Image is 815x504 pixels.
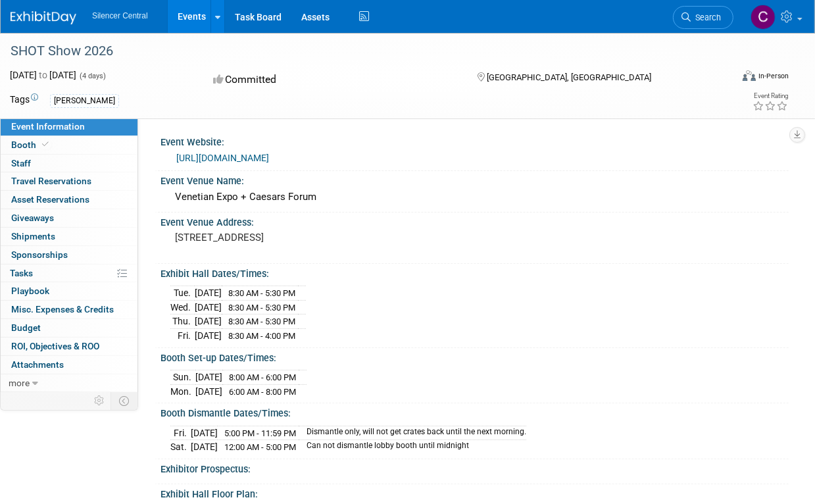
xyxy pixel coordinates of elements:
[170,440,191,454] td: Sat.
[11,304,114,315] span: Misc. Expenses & Credits
[170,329,195,343] td: Fri.
[170,187,779,207] div: Venetian Expo + Caesars Forum
[1,118,137,136] a: Event Information
[743,70,756,81] img: Format-Inperson.png
[11,322,41,333] span: Budget
[37,70,49,80] span: to
[161,459,789,476] div: Exhibitor Prospectus:
[195,384,222,398] td: [DATE]
[195,329,222,343] td: [DATE]
[195,300,222,315] td: [DATE]
[228,331,295,341] span: 8:30 AM - 4:00 PM
[1,265,137,282] a: Tasks
[224,442,296,452] span: 12:00 AM - 5:00 PM
[11,231,55,241] span: Shipments
[11,341,99,351] span: ROI, Objectives & ROO
[229,387,296,397] span: 6:00 AM - 8:00 PM
[228,303,295,313] span: 8:30 AM - 5:30 PM
[11,176,91,186] span: Travel Reservations
[195,286,222,301] td: [DATE]
[210,68,457,91] div: Committed
[161,132,789,149] div: Event Website:
[224,428,296,438] span: 5:00 PM - 11:59 PM
[1,228,137,245] a: Shipments
[170,315,195,329] td: Thu.
[1,246,137,264] a: Sponsorships
[170,286,195,301] td: Tue.
[229,372,296,382] span: 8:00 AM - 6:00 PM
[170,370,195,385] td: Sun.
[10,70,76,80] span: [DATE] [DATE]
[11,11,76,24] img: ExhibitDay
[191,440,218,454] td: [DATE]
[299,440,526,454] td: Can not dismantle lobby booth until midnight
[170,300,195,315] td: Wed.
[1,338,137,355] a: ROI, Objectives & ROO
[50,94,119,108] div: [PERSON_NAME]
[228,316,295,326] span: 8:30 AM - 5:30 PM
[6,39,722,63] div: SHOT Show 2026
[195,370,222,385] td: [DATE]
[1,301,137,318] a: Misc. Expenses & Credits
[92,11,148,20] span: Silencer Central
[10,93,38,108] td: Tags
[1,136,137,154] a: Booth
[11,249,68,260] span: Sponsorships
[170,384,195,398] td: Mon.
[176,153,269,163] a: [URL][DOMAIN_NAME]
[751,5,776,30] img: Carin Froehlich
[11,359,64,370] span: Attachments
[161,348,789,365] div: Booth Set-up Dates/Times:
[691,13,721,22] span: Search
[88,392,111,409] td: Personalize Event Tab Strip
[111,392,138,409] td: Toggle Event Tabs
[1,356,137,374] a: Attachments
[175,232,408,243] pre: [STREET_ADDRESS]
[11,139,51,150] span: Booth
[11,158,31,168] span: Staff
[1,282,137,300] a: Playbook
[299,426,526,440] td: Dismantle only, will not get crates back until the next morning.
[161,403,789,420] div: Booth Dismantle Dates/Times:
[195,315,222,329] td: [DATE]
[10,268,33,278] span: Tasks
[161,213,789,229] div: Event Venue Address:
[1,191,137,209] a: Asset Reservations
[676,68,789,88] div: Event Format
[228,288,295,298] span: 8:30 AM - 5:30 PM
[1,319,137,337] a: Budget
[758,71,789,81] div: In-Person
[161,171,789,188] div: Event Venue Name:
[11,286,49,296] span: Playbook
[78,72,106,80] span: (4 days)
[191,426,218,440] td: [DATE]
[161,264,789,280] div: Exhibit Hall Dates/Times:
[1,172,137,190] a: Travel Reservations
[161,484,789,501] div: Exhibit Hall Floor Plan:
[42,141,49,148] i: Booth reservation complete
[170,426,191,440] td: Fri.
[673,6,733,29] a: Search
[9,378,30,388] span: more
[11,213,54,223] span: Giveaways
[1,374,137,392] a: more
[753,93,788,99] div: Event Rating
[11,121,85,132] span: Event Information
[1,155,137,172] a: Staff
[11,194,89,205] span: Asset Reservations
[487,72,651,82] span: [GEOGRAPHIC_DATA], [GEOGRAPHIC_DATA]
[1,209,137,227] a: Giveaways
